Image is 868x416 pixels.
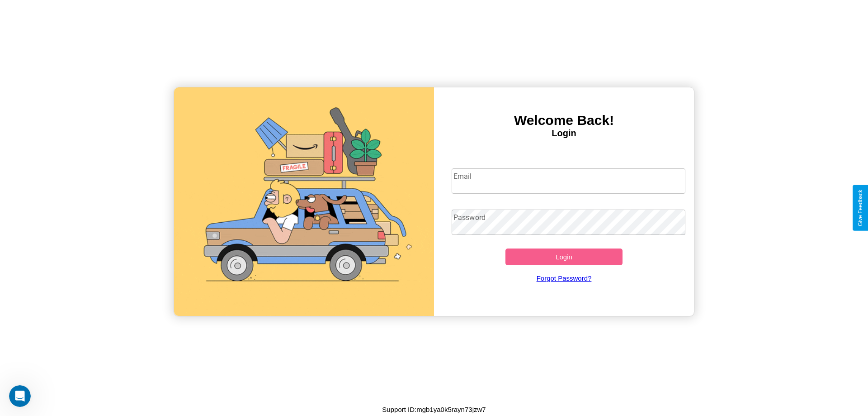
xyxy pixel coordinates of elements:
a: Forgot Password? [447,265,681,291]
img: gif [174,87,434,316]
div: Give Feedback [857,190,863,226]
button: Login [505,249,623,265]
iframe: Intercom live chat [9,385,31,407]
h4: Login [434,128,694,139]
p: Support ID: mgb1ya0k5rayn73jzw7 [382,403,486,416]
h3: Welcome Back! [434,113,694,128]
